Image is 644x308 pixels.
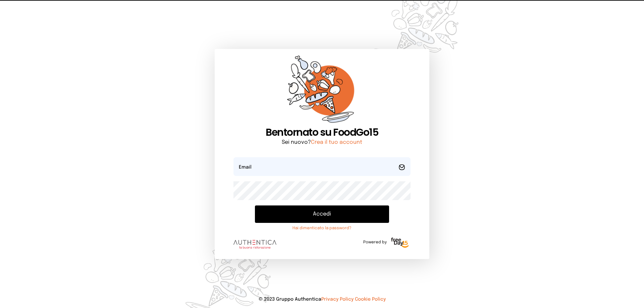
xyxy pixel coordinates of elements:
img: logo-freeday.3e08031.png [389,236,411,250]
span: Powered by [363,240,387,245]
a: Cookie Policy [355,297,386,302]
h1: Bentornato su FoodGo15 [233,126,411,138]
img: logo.8f33a47.png [233,240,276,249]
a: Crea il tuo account [311,139,362,145]
img: sticker-orange.65babaf.png [287,56,357,126]
p: © 2023 Gruppo Authentica [11,296,633,303]
p: Sei nuovo? [233,138,411,146]
a: Hai dimenticato la password? [255,226,389,231]
button: Accedi [255,205,389,223]
a: Privacy Policy [321,297,354,302]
